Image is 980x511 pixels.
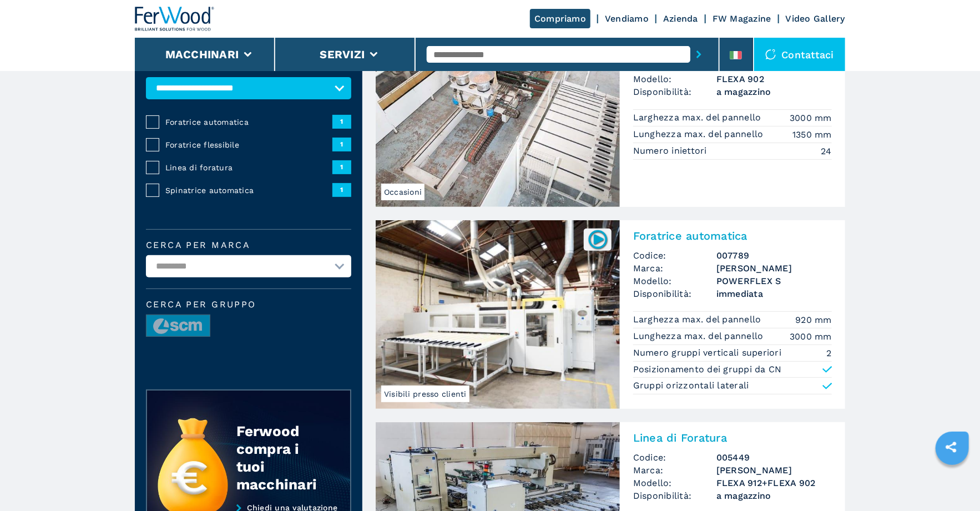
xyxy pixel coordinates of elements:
[821,145,832,158] em: 24
[633,477,716,489] span: Modello:
[827,347,832,360] em: 2
[792,128,832,141] em: 1350 mm
[754,38,846,71] div: Contattaci
[690,42,708,67] button: submit-button
[633,73,716,85] span: Modello:
[933,461,972,503] iframe: Chat
[716,275,832,287] h3: POWERFLEX S
[376,220,845,409] a: Foratrice automatica MORBIDELLI POWERFLEX SVisibili presso clienti007789Foratrice automaticaCodic...
[765,49,776,60] img: Contattaci
[786,13,845,24] a: Video Gallery
[633,363,782,376] p: Posizionamento dei gruppi da CN
[165,117,332,128] span: Foratrice automatica
[376,18,845,207] a: Spinatrice automatica MORBIDELLI FLEXA 902OccasioniSpinatrice automaticaCodice:005448Marca:[PERSO...
[633,229,832,242] h2: Foratrice automatica
[790,330,832,343] em: 3000 mm
[633,330,766,342] p: Lunghezza max. del pannello
[633,431,832,444] h2: Linea di Foratura
[716,262,832,275] h3: [PERSON_NAME]
[633,249,716,262] span: Codice:
[332,183,351,196] span: 1
[937,433,965,461] a: sharethis
[332,138,351,151] span: 1
[633,128,766,140] p: Lunghezza max. del pannello
[716,249,832,262] h3: 007789
[146,63,351,72] label: Categoria
[716,451,832,464] h3: 005449
[146,300,351,309] span: Cerca per Gruppo
[376,220,620,409] img: Foratrice automatica MORBIDELLI POWERFLEX S
[633,145,710,157] p: Numero iniettori
[633,262,716,275] span: Marca:
[633,287,716,300] span: Disponibilità:
[633,464,716,477] span: Marca:
[633,380,749,392] p: Gruppi orizzontali laterali
[716,464,832,477] h3: [PERSON_NAME]
[376,18,620,207] img: Spinatrice automatica MORBIDELLI FLEXA 902
[633,347,785,359] p: Numero gruppi verticali superiori
[796,313,832,326] em: 920 mm
[332,115,351,128] span: 1
[790,112,832,124] em: 3000 mm
[633,451,716,464] span: Codice:
[381,184,425,200] span: Occasioni
[716,85,832,98] span: a magazzino
[165,185,332,196] span: Spinatrice automatica
[716,73,832,85] h3: FLEXA 902
[633,112,764,124] p: Larghezza max. del pannello
[605,13,649,24] a: Vendiamo
[633,489,716,502] span: Disponibilità:
[716,489,832,502] span: a magazzino
[713,13,771,24] a: FW Magazine
[165,162,332,173] span: Linea di foratura
[633,275,716,287] span: Modello:
[716,287,832,300] span: immediata
[236,422,329,493] div: Ferwood compra i tuoi macchinari
[146,241,351,250] label: Cerca per marca
[716,477,832,489] h3: FLEXA 912+FLEXA 902
[663,13,698,24] a: Azienda
[320,48,365,61] button: Servizi
[381,386,469,402] span: Visibili presso clienti
[587,229,609,250] img: 007789
[165,48,239,61] button: Macchinari
[135,7,215,31] img: Ferwood
[633,313,764,326] p: Larghezza max. del pannello
[530,9,590,28] a: Compriamo
[332,160,351,174] span: 1
[633,85,716,98] span: Disponibilità:
[165,139,332,150] span: Foratrice flessibile
[147,315,210,337] img: image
